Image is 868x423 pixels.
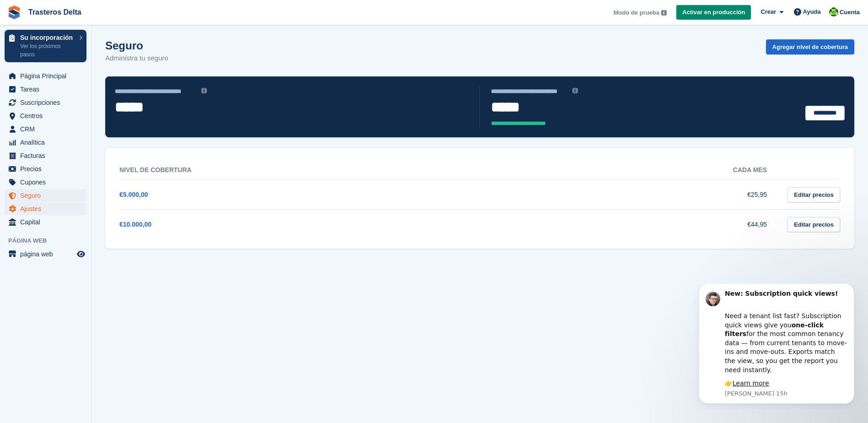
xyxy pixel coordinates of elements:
[119,161,453,180] th: Nivel de cobertura
[20,176,75,189] span: Cupones
[75,249,86,260] a: Vista previa de la tienda
[5,176,86,189] a: menu
[676,5,751,20] a: Activar en producción
[787,187,840,202] a: Editar precios
[20,248,75,260] span: página web
[5,123,86,136] a: menu
[8,236,91,245] span: Página web
[20,216,75,228] span: Capital
[572,88,578,93] img: icon-info-grey-7440780725fd019a000dd9b08b2336e03edf1995a4989e88bcd33f0948082b44.svg
[20,42,75,59] p: Ver los próximos pasos
[40,95,162,104] div: 👉
[105,39,168,52] h1: Seguro
[5,248,86,260] a: menú
[661,10,667,16] img: icon-info-grey-7440780725fd019a000dd9b08b2336e03edf1995a4989e88bcd33f0948082b44.svg
[840,8,860,17] span: Cuenta
[5,189,86,202] a: menu
[5,70,86,82] a: menu
[760,7,776,16] span: Crear
[20,34,75,41] p: Su incorporación
[20,136,75,149] span: Analítica
[119,191,148,198] a: €5.000,00
[105,53,168,64] p: Administra tu seguro
[20,83,75,96] span: Tareas
[201,88,207,93] img: icon-info-grey-7440780725fd019a000dd9b08b2336e03edf1995a4989e88bcd33f0948082b44.svg
[5,202,86,215] a: menu
[119,221,151,228] a: €10.000,00
[20,163,75,175] span: Precios
[20,96,75,109] span: Suscripciones
[20,202,75,215] span: Ajustes
[685,284,868,409] iframe: Intercom notifications mensaje
[5,83,86,96] a: menu
[5,149,86,162] a: menu
[20,149,75,162] span: Facturas
[20,70,75,82] span: Página Principal
[803,7,821,16] span: Ayuda
[20,189,75,202] span: Seguro
[5,109,86,122] a: menu
[5,216,86,228] a: menu
[40,5,162,104] div: Message content
[829,7,838,16] img: Raquel Mangrane
[20,123,75,136] span: CRM
[7,5,21,19] img: stora-icon-8386f47178a22dfd0bd8f6a31ec36ba5ce8667c1dd55bd0f319d3a0aa187defe.svg
[614,8,659,17] span: Modo de prueba
[40,106,162,114] p: Message from Steven, sent Hace 15h
[20,109,75,122] span: Centros
[5,96,86,109] a: menu
[682,8,745,17] span: Activar en producción
[5,136,86,149] a: menu
[787,217,840,232] a: Editar precios
[40,19,162,91] div: Need a tenant list fast? Subscription quick views give you for the most common tenancy data — fro...
[5,163,86,175] a: menu
[766,39,854,54] a: Agregar nivel de cobertura
[453,210,786,239] td: €44,95
[40,6,153,13] b: New: Subscription quick views!
[48,96,84,103] a: Learn more
[5,30,86,62] a: Su incorporación Ver los próximos pasos
[21,8,35,22] img: Profile image for Steven
[453,180,786,210] td: €25,95
[453,161,786,180] th: Cada mes
[25,5,85,20] a: Trasteros Delta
